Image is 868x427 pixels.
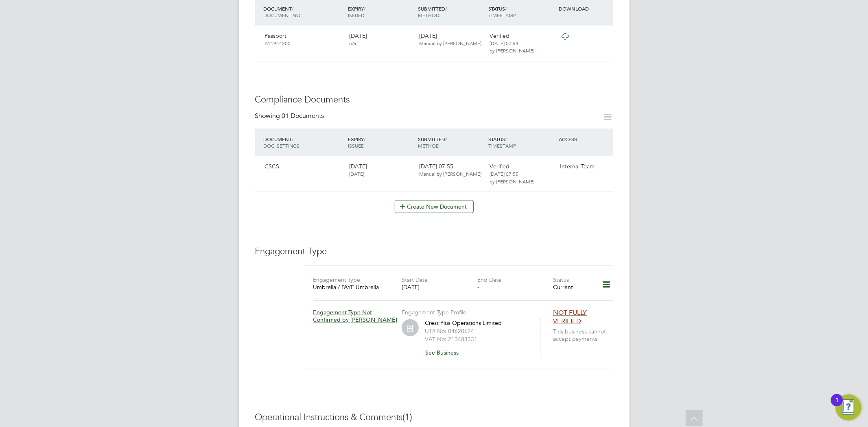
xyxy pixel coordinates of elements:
div: 1 [835,400,839,411]
div: EXPIRY [346,1,416,22]
span: 01 Documents [282,112,324,120]
span: / [446,5,447,12]
span: by [PERSON_NAME]. [490,47,536,54]
button: Create New Document [395,200,474,213]
span: METHOD [418,142,440,149]
button: See Business [425,346,465,359]
span: A11944300 [265,40,291,46]
div: EXPIRY [346,132,416,153]
span: TIMESTAMP [488,12,516,18]
h3: Engagement Type [255,246,613,257]
div: STATUS [486,1,557,22]
span: METHOD [418,12,440,18]
button: Open Resource Center, 1 new notification [835,394,861,420]
span: n/a [349,40,356,46]
div: DOCUMENT [262,132,346,153]
span: / [292,5,294,12]
span: DOC. SETTINGS [264,142,300,149]
span: [DATE] 07:53 [490,40,518,46]
label: UTR No: 04620624 [425,327,474,335]
span: / [292,136,294,142]
label: Start Date [402,276,428,283]
div: Current [553,283,591,291]
span: ISSUED [348,12,365,18]
span: / [364,136,365,142]
h3: Operational Instructions & Comments [255,412,613,423]
div: [DATE] [402,283,477,291]
div: Crest Plus Operations Limited [425,319,531,359]
span: This business cannot accept payments [553,328,616,342]
label: Status [553,276,569,283]
div: Showing [255,112,326,120]
span: ISSUED [348,142,365,149]
span: / [446,136,447,142]
span: DOCUMENT NO. [264,12,302,18]
span: [DATE] 07:55 [420,163,483,177]
span: Verified [490,32,509,39]
div: STATUS [486,132,557,153]
div: - [477,283,553,291]
label: Engagement Type [313,276,361,283]
label: Engagement Type Profile [402,309,466,316]
span: Engagement Type Not Confirmed by [PERSON_NAME] [313,309,398,323]
span: CSCS [265,163,280,170]
label: VAT No: 213483331 [425,335,477,343]
div: Umbrella / PAYE Umbrella [313,283,389,291]
span: NOT FULLY VERIFIED [553,309,587,325]
div: ACCESS [557,132,613,146]
div: DOWNLOAD [557,1,613,16]
span: / [505,5,507,12]
span: TIMESTAMP [488,142,516,149]
span: [DATE] [349,163,367,170]
span: / [364,5,365,12]
span: [DATE] [349,170,364,177]
div: SUBMITTED [416,132,487,153]
span: / [505,136,507,142]
label: End Date [477,276,501,283]
span: [DATE] 07:55 by [PERSON_NAME]. [490,170,536,184]
div: DOCUMENT [262,1,346,22]
div: [DATE] [416,29,487,50]
h3: Compliance Documents [255,94,613,106]
div: Passport [262,29,346,50]
div: SUBMITTED [416,1,487,22]
span: Manual by [PERSON_NAME]. [420,170,483,177]
div: [DATE] [346,29,416,50]
span: Manual by [PERSON_NAME]. [420,40,483,46]
span: Verified [490,163,509,170]
span: (1) [403,412,413,423]
span: Internal Team [560,163,595,170]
